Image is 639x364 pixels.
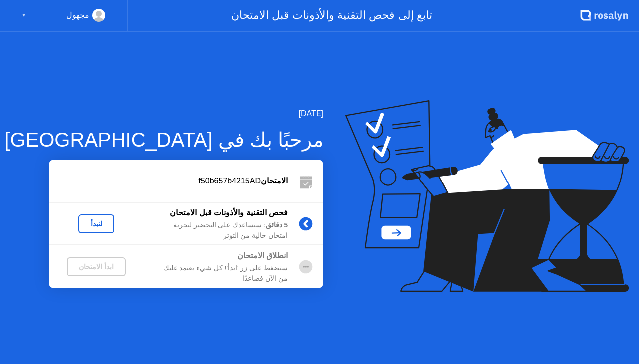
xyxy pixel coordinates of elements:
button: لنبدأ [78,214,114,233]
button: ابدأ الامتحان [67,257,126,276]
div: ابدأ الامتحان [71,263,122,271]
b: 5 دقائق [266,221,288,229]
b: فحص التقنية والأذونات قبل الامتحان [170,208,288,217]
div: ▼ [21,9,26,22]
div: مرحبًا بك في [GEOGRAPHIC_DATA] [4,125,323,155]
div: لنبدأ [82,220,110,228]
b: الامتحان [261,177,288,185]
div: مجهول [66,9,89,22]
b: انطلاق الامتحان [237,251,288,260]
div: ستضغط على زر 'ابدأ'! كل شيء يعتمد عليك من الآن فصاعدًا [144,263,288,284]
div: : سنساعدك على التحضير لتجربة امتحان خالية من التوتر [144,220,288,241]
div: [DATE] [4,108,323,120]
div: f50b657b4215AD [49,175,288,187]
